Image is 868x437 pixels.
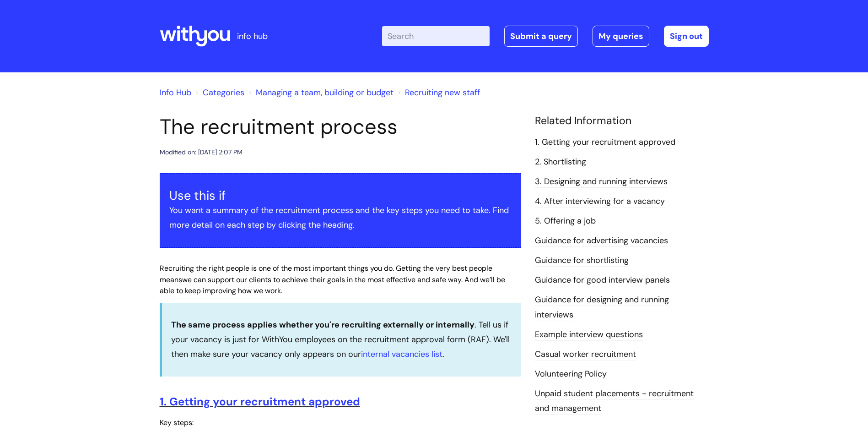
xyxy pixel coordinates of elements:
a: Submit a query [504,26,578,47]
a: 1. Getting your recruitment approved [535,137,675,148]
li: Recruiting new staff [396,85,480,100]
a: Casual worker recruitment [535,349,636,361]
h3: Use this if [169,188,512,203]
a: Volunteering Policy [535,368,607,380]
p: info hub [237,29,268,44]
a: 2. Shortlisting [535,156,586,168]
a: Info Hub [160,87,191,98]
span: Recruiting the right people is one of the most important things you do. Getting the very best peo... [160,263,492,284]
strong: The same process applies whether you're recruiting externally or internally [171,319,474,330]
div: Modified on: [DATE] 2:07 PM [160,147,243,158]
a: Guidance for good interview panels [535,274,670,286]
a: Guidance for advertising vacancies [535,235,668,247]
a: 4. After interviewing for a vacancy [535,196,665,208]
p: You want a summary of the recruitment process and the key steps you need to take. Find more detai... [169,203,512,233]
a: Guidance for shortlisting [535,255,629,267]
h4: Related Information [535,115,709,127]
a: My queries [593,26,649,47]
li: Managing a team, building or budget [247,85,394,100]
a: Sign out [664,26,709,47]
a: Categories [203,87,244,98]
span: we can support our clients to achieve their goals in the most effective and safe way. And we’ll b... [160,275,505,296]
p: . Tell us if your vacancy is just for WithYou employees on the recruitment approval form (RAF). W... [171,317,512,362]
a: Example interview questions [535,329,643,341]
a: 3. Designing and running interviews [535,176,668,188]
a: Managing a team, building or budget [256,87,394,98]
a: internal vacancies list [361,349,442,360]
span: Key steps: [160,418,194,427]
a: 5. Offering a job [535,215,596,227]
a: Unpaid student placements - recruitment and management [535,388,694,415]
a: 1. Getting your recruitment approved [160,394,360,409]
input: Search [382,26,490,46]
a: Guidance for designing and running interviews [535,294,669,321]
li: Solution home [194,85,244,100]
div: | - [382,26,709,47]
h1: The recruitment process [160,115,521,139]
a: Recruiting new staff [405,87,480,98]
